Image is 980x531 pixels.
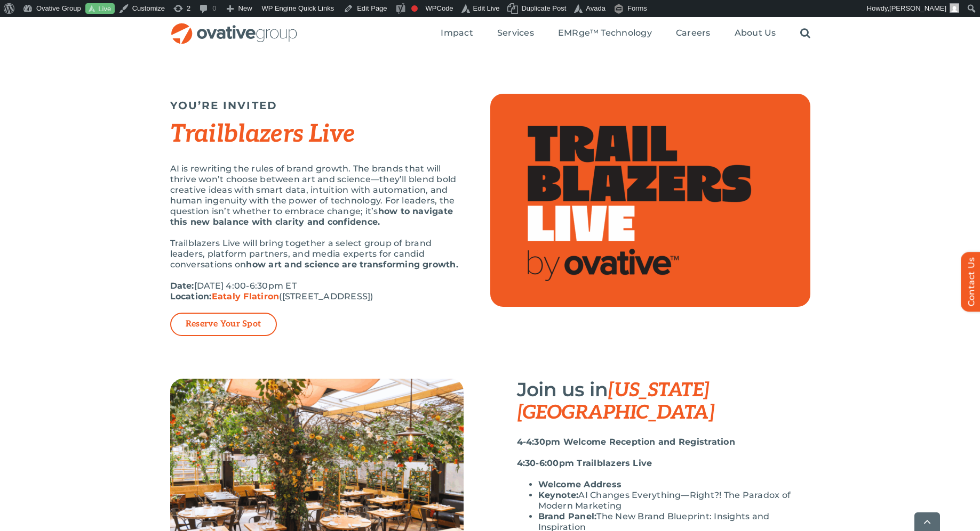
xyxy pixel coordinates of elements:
[246,259,458,269] strong: how art and science are transforming growth.
[441,28,473,38] span: Impact
[517,379,715,424] span: [US_STATE][GEOGRAPHIC_DATA]
[170,281,464,302] p: [DATE] 4:00-6:30pm ET ([STREET_ADDRESS])
[490,94,810,307] img: Top Image (2)
[676,28,711,38] span: Careers
[735,28,776,39] a: About Us
[85,3,115,14] a: Live
[497,28,534,39] a: Services
[517,437,735,447] strong: 4-4:30pm Welcome Reception and Registration
[800,28,810,39] a: Search
[170,238,464,270] p: Trailblazers Live will bring together a select group of brand leaders, platform partners, and med...
[676,28,711,39] a: Careers
[170,281,194,291] strong: Date:
[538,490,810,511] li: AI Changes Everything—Right?! The Paradox of Modern Marketing
[170,22,298,32] a: OG_Full_horizontal_RGB
[538,511,597,521] strong: Brand Panel:
[558,28,652,39] a: EMRge™ Technology
[212,291,280,301] a: Eataly Flatiron
[170,164,464,227] p: AI is rewriting the rules of brand growth. The brands that will thrive won’t choose between art a...
[170,291,280,301] strong: Location:
[497,28,534,38] span: Services
[538,479,622,489] strong: Welcome Address
[441,17,810,51] nav: Menu
[411,5,418,12] div: Focus keyphrase not set
[186,319,261,330] a: Reserve Your Spot
[538,490,579,500] strong: Keynote:
[441,28,473,39] a: Impact
[558,28,652,38] span: EMRge™ Technology
[170,206,453,227] strong: how to navigate this new balance with clarity and confidence.
[889,4,946,12] span: [PERSON_NAME]
[517,379,810,423] h3: Join us in
[170,99,464,112] h5: YOU’RE INVITED
[517,458,652,468] strong: 4:30-6:00pm Trailblazers Live
[170,119,355,149] em: Trailblazers Live
[735,28,776,38] span: About Us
